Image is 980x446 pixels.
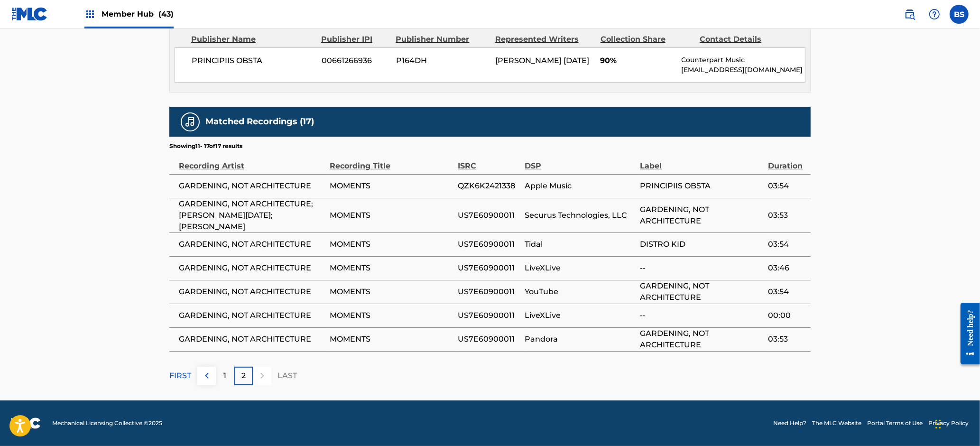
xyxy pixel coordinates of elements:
[867,419,923,427] a: Portal Terms of Use
[768,210,806,221] span: 03:53
[525,310,636,321] span: LiveXLive
[458,239,520,250] span: US7E60900011
[681,55,805,65] p: Counterpart Music
[179,286,325,297] span: GARDENING, NOT ARCHITECTURE
[933,400,980,446] iframe: Chat Widget
[241,370,246,381] p: 2
[205,116,314,127] h5: Matched Recordings (17)
[640,328,763,351] span: GARDENING, NOT ARCHITECTURE
[321,34,388,45] div: Publisher IPI
[640,310,763,321] span: --
[525,334,636,345] span: Pandora
[179,150,325,172] div: Recording Artist
[322,55,389,66] span: 00661266936
[330,310,453,321] span: MOMENTS
[330,180,453,192] span: MOMENTS
[169,142,242,150] p: Showing 11 - 17 of 17 results
[700,34,792,45] div: Contact Details
[768,334,806,345] span: 03:53
[396,55,488,66] span: P164DH
[925,5,944,24] div: Help
[768,310,806,321] span: 00:00
[179,239,325,250] span: GARDENING, NOT ARCHITECTURE
[768,262,806,274] span: 03:46
[525,150,636,172] div: DSP
[768,239,806,250] span: 03:54
[458,180,520,192] span: QZK6K2421338
[179,262,325,274] span: GARDENING, NOT ARCHITECTURE
[768,150,806,172] div: Duration
[458,334,520,345] span: US7E60900011
[11,418,41,429] img: logo
[458,150,520,172] div: ISRC
[640,239,763,250] span: DISTRO KID
[640,180,763,192] span: PRINCIPIIS OBSTA
[812,419,861,427] a: The MLC Website
[458,310,520,321] span: US7E60900011
[330,334,453,345] span: MOMENTS
[158,9,174,19] span: (43)
[396,34,488,45] div: Publisher Number
[525,180,636,192] span: Apple Music
[330,286,453,297] span: MOMENTS
[52,419,162,427] span: Mechanical Licensing Collective © 2025
[330,262,453,274] span: MOMENTS
[601,34,693,45] div: Collection Share
[458,262,520,274] span: US7E60900011
[192,55,314,66] span: PRINCIPIIS OBSTA
[768,180,806,192] span: 03:54
[640,150,763,172] div: Label
[681,65,805,75] p: [EMAIL_ADDRESS][DOMAIN_NAME]
[640,262,763,274] span: --
[179,180,325,192] span: GARDENING, NOT ARCHITECTURE
[928,419,969,427] a: Privacy Policy
[179,198,325,232] span: GARDENING, NOT ARCHITECTURE;[PERSON_NAME][DATE];[PERSON_NAME]
[330,210,453,221] span: MOMENTS
[191,34,314,45] div: Publisher Name
[525,286,636,297] span: YouTube
[458,210,520,221] span: US7E60900011
[935,410,941,438] div: Drag
[768,286,806,297] span: 03:54
[904,9,915,20] img: search
[525,262,636,274] span: LiveXLive
[277,370,297,381] p: LAST
[185,116,196,128] img: Matched Recordings
[179,310,325,321] span: GARDENING, NOT ARCHITECTURE
[495,56,589,65] span: [PERSON_NAME] [DATE]
[929,9,940,20] img: help
[201,370,213,381] img: left
[458,286,520,297] span: US7E60900011
[169,370,191,381] p: FIRST
[773,419,806,427] a: Need Help?
[601,55,674,66] span: 90%
[84,9,96,20] img: Top Rightsholders
[224,370,227,381] p: 1
[102,9,174,19] span: Member Hub
[330,150,453,172] div: Recording Title
[495,34,593,45] div: Represented Writers
[640,204,763,227] span: GARDENING, NOT ARCHITECTURE
[11,7,48,21] img: MLC Logo
[179,334,325,345] span: GARDENING, NOT ARCHITECTURE
[330,239,453,250] span: MOMENTS
[525,210,636,221] span: Securus Technologies, LLC
[950,5,969,24] div: User Menu
[953,296,980,372] iframe: Resource Center
[640,280,763,303] span: GARDENING, NOT ARCHITECTURE
[900,5,919,24] a: Public Search
[525,239,636,250] span: Tidal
